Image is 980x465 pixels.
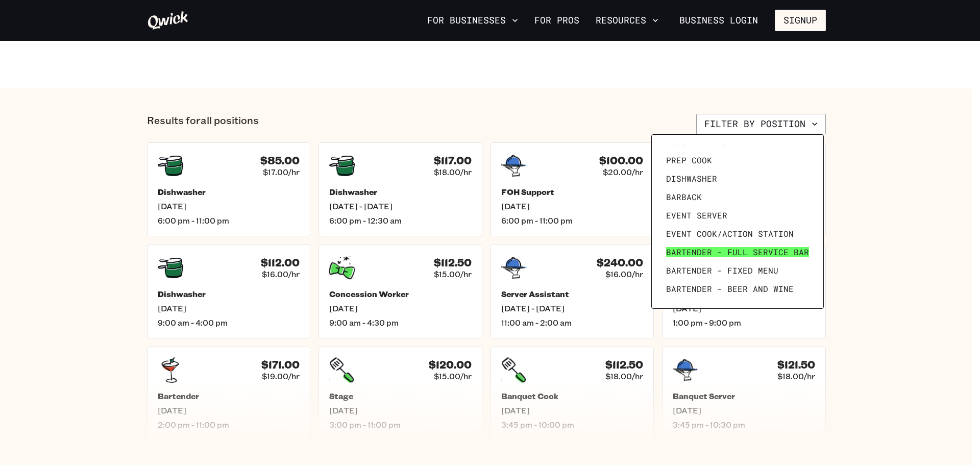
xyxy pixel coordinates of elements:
span: Event Server [666,210,727,221]
ul: Filter by position [662,145,813,298]
span: Bartender - Beer and Wine [666,284,794,294]
span: Bartender - Fixed Menu [666,265,778,276]
span: Event Cook/Action Station [666,229,794,239]
span: Barback [666,192,702,202]
span: Bartender - Full Service Bar [666,247,809,257]
span: Prep Cook [666,155,712,165]
span: Dishwasher [666,174,717,184]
